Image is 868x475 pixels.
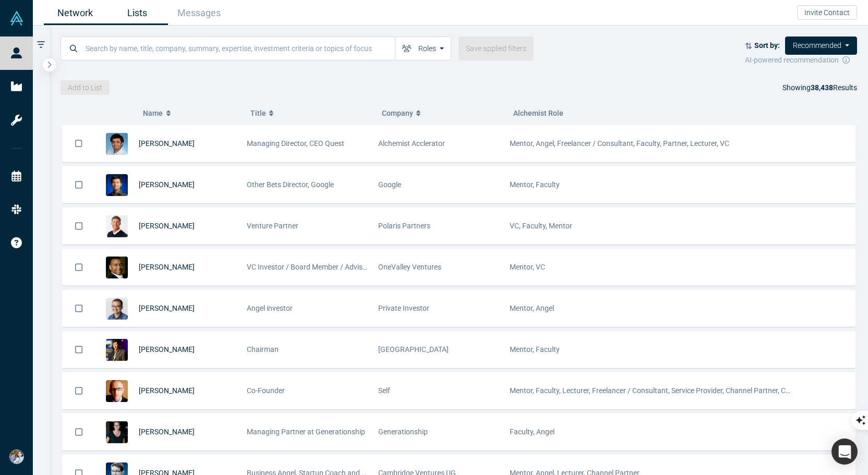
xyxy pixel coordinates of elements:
[106,257,128,278] img: Juan Scarlett's Profile Image
[85,36,395,60] input: Search by name, title, company, summary, expertise, investment criteria or topics of focus
[382,102,502,124] button: Company
[247,180,334,189] span: Other Bets Director, Google
[139,139,195,148] a: [PERSON_NAME]
[139,428,195,436] a: [PERSON_NAME]
[378,180,401,189] span: Google
[63,208,95,244] button: Bookmark
[63,373,95,409] button: Bookmark
[247,304,293,312] span: Angel investor
[106,174,128,196] img: Steven Kan's Profile Image
[106,133,128,155] img: Gnani Palanikumar's Profile Image
[378,222,430,230] span: Polaris Partners
[811,83,833,92] strong: 38,438
[9,11,24,26] img: Alchemist Vault Logo
[106,215,128,237] img: Gary Swart's Profile Image
[811,83,857,92] span: Results
[247,428,365,436] span: Managing Partner at Generationship
[510,263,545,271] span: Mentor, VC
[139,386,195,395] a: [PERSON_NAME]
[510,139,729,148] span: Mentor, Angel, Freelancer / Consultant, Faculty, Partner, Lecturer, VC
[247,222,298,230] span: Venture Partner
[106,1,168,25] a: Lists
[139,263,195,271] a: [PERSON_NAME]
[250,102,371,124] button: Title
[143,102,239,124] button: Name
[378,386,390,395] span: Self
[63,290,95,326] button: Bookmark
[63,125,95,162] button: Bookmark
[382,102,413,124] span: Company
[9,449,24,464] img: Mai Takeuchi's Account
[378,428,428,436] span: Generationship
[139,345,195,354] a: [PERSON_NAME]
[510,180,560,189] span: Mentor, Faculty
[247,345,279,354] span: Chairman
[139,180,195,189] a: [PERSON_NAME]
[510,222,572,230] span: VC, Faculty, Mentor
[63,414,95,450] button: Bookmark
[378,263,441,271] span: OneValley Ventures
[143,102,163,124] span: Name
[106,339,128,361] img: Timothy Chou's Profile Image
[459,36,534,60] button: Save applied filters
[106,421,128,443] img: Rachel Chalmers's Profile Image
[378,304,429,312] span: Private Investor
[247,386,285,395] span: Co-Founder
[106,298,128,320] img: Danny Chee's Profile Image
[139,222,195,230] a: [PERSON_NAME]
[510,345,560,354] span: Mentor, Faculty
[44,1,106,25] a: Network
[378,139,445,148] span: Alchemist Acclerator
[797,5,857,20] button: Invite Contact
[63,167,95,203] button: Bookmark
[395,36,452,60] button: Roles
[782,80,857,95] div: Showing
[63,332,95,368] button: Bookmark
[754,41,780,50] strong: Sort by:
[785,36,857,55] button: Recommended
[168,1,230,25] a: Messages
[510,304,554,312] span: Mentor, Angel
[61,80,110,95] button: Add to List
[247,263,369,271] span: VC Investor / Board Member / Advisor
[378,345,449,354] span: [GEOGRAPHIC_DATA]
[745,55,857,66] div: AI-powered recommendation
[510,386,847,395] span: Mentor, Faculty, Lecturer, Freelancer / Consultant, Service Provider, Channel Partner, Corporate ...
[510,428,554,436] span: Faculty, Angel
[250,102,266,124] span: Title
[63,249,95,285] button: Bookmark
[513,109,563,117] span: Alchemist Role
[106,380,128,402] img: Robert Winder's Profile Image
[247,139,344,148] span: Managing Director, CEO Quest
[139,304,195,312] a: [PERSON_NAME]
